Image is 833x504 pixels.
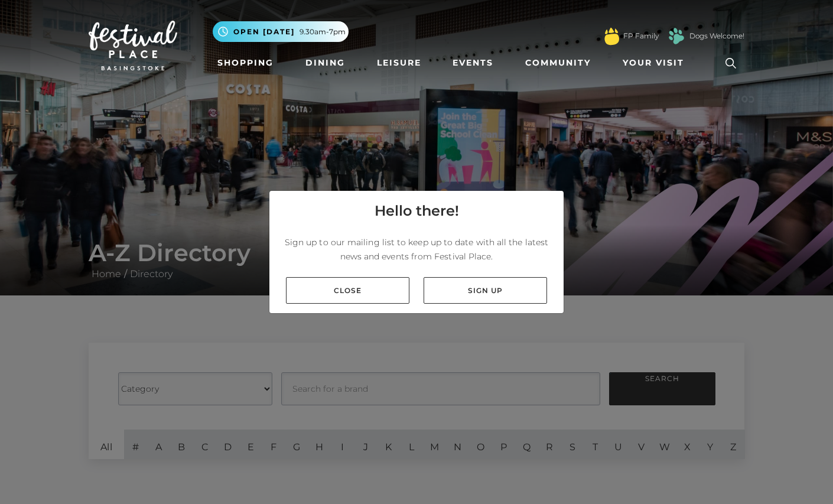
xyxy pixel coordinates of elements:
a: Community [520,52,596,74]
a: Dogs Welcome! [689,31,744,41]
a: Shopping [213,52,278,74]
a: Leisure [372,52,426,74]
a: Events [448,52,498,74]
h4: Hello there! [375,200,459,222]
span: Your Visit [623,57,684,69]
span: 9.30am-7pm [300,27,346,37]
a: FP Family [623,31,659,41]
img: Festival Place Logo [89,21,177,70]
a: Your Visit [618,52,695,74]
a: Sign up [424,277,547,304]
a: Dining [301,52,350,74]
button: Open [DATE] 9.30am-7pm [213,21,349,42]
p: Sign up to our mailing list to keep up to date with all the latest news and events from Festival ... [279,235,554,264]
a: Close [286,277,409,304]
span: Open [DATE] [233,27,295,37]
